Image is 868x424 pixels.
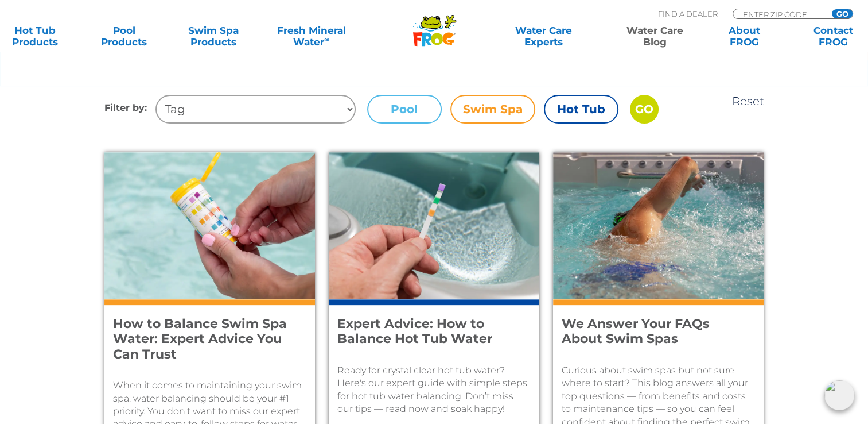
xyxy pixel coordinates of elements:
[742,9,819,19] input: Zip Code Form
[544,95,618,124] label: Hot Tub
[113,317,291,362] h4: How to Balance Swim Spa Water: Expert Advice You Can Trust
[709,25,779,48] a: AboutFROG
[620,25,690,48] a: Water CareBlog
[732,94,764,108] a: Reset
[337,364,531,416] p: Ready for crystal clear hot tub water? Here's our expert guide with simple steps for hot tub wate...
[553,152,764,299] img: A man swim sin the moving current of a swim spa
[268,25,355,48] a: Fresh MineralWater∞
[367,95,442,124] label: Pool
[832,9,853,18] input: GO
[562,317,739,347] h4: We Answer Your FAQs About Swim Spas
[450,95,535,124] label: Swim Spa
[178,25,248,48] a: Swim SpaProducts
[104,95,155,124] h4: Filter by:
[329,152,539,299] img: A female's hand dips a test strip into a hot tub.
[630,95,659,124] input: GO
[337,317,515,347] h4: Expert Advice: How to Balance Hot Tub Water
[658,9,718,19] p: Find A Dealer
[104,152,315,299] img: A woman with pink nail polish tests her swim spa with FROG @ease Test Strips
[487,25,600,48] a: Water CareExperts
[324,35,329,44] sup: ∞
[799,25,868,48] a: ContactFROG
[824,380,854,410] img: openIcon
[89,25,159,48] a: PoolProducts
